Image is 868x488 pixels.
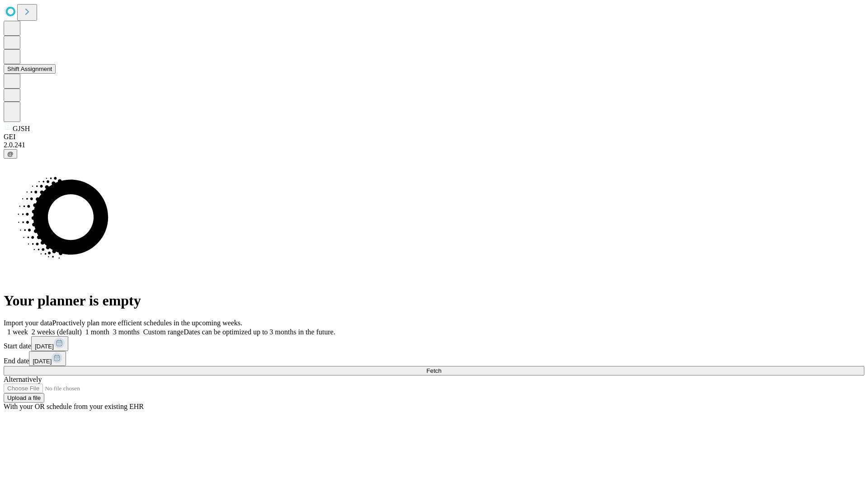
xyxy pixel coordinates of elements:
[7,150,14,157] span: @
[426,367,441,374] span: Fetch
[4,366,864,375] button: Fetch
[4,351,864,366] div: End date
[4,336,864,351] div: Start date
[29,351,66,366] button: [DATE]
[184,328,335,336] span: Dates can be optimized up to 3 months in the future.
[32,328,82,336] span: 2 weeks (default)
[33,358,52,365] span: [DATE]
[4,149,17,159] button: @
[85,328,109,336] span: 1 month
[4,292,864,309] h1: Your planner is empty
[13,125,30,132] span: GJSH
[4,375,42,383] span: Alternatively
[7,328,28,336] span: 1 week
[143,328,184,336] span: Custom range
[4,393,44,403] button: Upload a file
[35,343,54,350] span: [DATE]
[4,141,864,149] div: 2.0.241
[4,403,144,410] span: With your OR schedule from your existing EHR
[113,328,140,336] span: 3 months
[31,336,68,351] button: [DATE]
[4,319,52,327] span: Import your data
[4,133,864,141] div: GEI
[4,64,56,74] button: Shift Assignment
[52,319,242,327] span: Proactively plan more efficient schedules in the upcoming weeks.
